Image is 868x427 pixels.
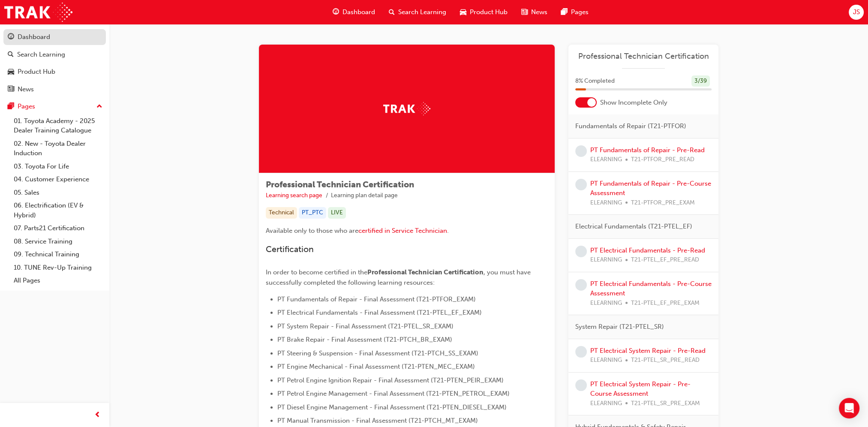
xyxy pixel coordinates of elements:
[575,379,587,391] span: learningRecordVerb_NONE-icon
[631,355,700,365] span: T21-PTEL_SR_PRE_READ
[10,160,106,173] a: 03. Toyota For Life
[590,298,622,308] span: ELEARNING
[3,99,106,114] button: Pages
[631,198,695,208] span: T21-PTFOR_PRE_EXAM
[3,81,106,97] a: News
[3,64,106,80] a: Product Hub
[277,349,478,357] span: PT Steering & Suspension - Final Assessment (T21-PTCH_SS_EXAM)
[575,322,664,332] span: System Repair (T21-PTEL_SR)
[575,222,692,232] span: Electrical Fundamentals (T21-PTEL_EF)
[398,7,446,17] span: Search Learning
[521,7,528,18] span: news-icon
[590,247,705,254] a: PT Electrical Fundamentals - Pre-Read
[383,102,430,115] img: Trak
[575,51,712,61] a: Professional Technician Certification
[575,76,615,86] span: 8 % Completed
[590,280,712,298] a: PT Electrical Fundamentals - Pre-Course Assessment
[18,67,55,77] div: Product Hub
[10,261,106,274] a: 10. TUNE Rev-Up Training
[367,268,484,276] span: Professional Technician Certification
[18,102,35,111] div: Pages
[600,98,667,108] span: Show Incomplete Only
[10,222,106,235] a: 07. Parts21 Certification
[266,207,297,219] div: Technical
[554,3,595,21] a: pages-iconPages
[333,7,339,18] span: guage-icon
[328,207,346,219] div: LIVE
[3,27,106,99] button: DashboardSearch LearningProduct HubNews
[575,246,587,257] span: learningRecordVerb_NONE-icon
[277,363,475,370] span: PT Engine Mechanical - Final Assessment (T21-PTEN_MEC_EXAM)
[10,274,106,287] a: All Pages
[561,7,568,18] span: pages-icon
[575,279,587,291] span: learningRecordVerb_NONE-icon
[8,103,14,111] span: pages-icon
[277,309,482,316] span: PT Electrical Fundamentals - Final Assessment (T21-PTEL_EF_EXAM)
[839,398,859,418] div: Open Intercom Messenger
[277,295,476,303] span: PT Fundamentals of Repair - Final Assessment (T21-PTFOR_EXAM)
[266,244,314,254] span: Certification
[358,227,447,235] a: certified in Service Technician
[10,173,106,186] a: 04. Customer Experience
[590,380,691,398] a: PT Electrical System Repair - Pre-Course Assessment
[447,227,449,235] span: .
[266,180,414,189] span: Professional Technician Certification
[389,7,395,18] span: search-icon
[277,403,507,411] span: PT Diesel Engine Management - Final Assessment (T21-PTEN_DIESEL_EXAM)
[277,322,454,330] span: PT System Repair - Final Assessment (T21-PTEL_SR_EXAM)
[590,355,622,365] span: ELEARNING
[266,268,532,286] span: , you must have successfully completed the following learning resources:
[277,390,510,397] span: PT Petrol Engine Management - Final Assessment (T21-PTEN_PETROL_EXAM)
[575,346,587,358] span: learningRecordVerb_NONE-icon
[382,3,453,21] a: search-iconSearch Learning
[631,255,699,265] span: T21-PTEL_EF_PRE_READ
[631,399,700,409] span: T21-PTEL_SR_PRE_EXAM
[8,51,14,59] span: search-icon
[590,347,706,355] a: PT Electrical System Repair - Pre-Read
[590,146,705,154] a: PT Fundamentals of Repair - Pre-Read
[470,7,508,17] span: Product Hub
[590,399,622,409] span: ELEARNING
[590,155,622,165] span: ELEARNING
[331,191,398,201] li: Learning plan detail page
[8,33,14,41] span: guage-icon
[94,410,101,421] span: prev-icon
[571,7,589,17] span: Pages
[266,268,367,276] span: In order to become certified in the
[266,227,358,235] span: Available only to those who are
[299,207,326,219] div: PT_PTC
[631,155,694,165] span: T21-PTFOR_PRE_READ
[266,192,322,199] a: Learning search page
[575,121,686,131] span: Fundamentals of Repair (T21-PTFOR)
[326,3,382,21] a: guage-iconDashboard
[590,255,622,265] span: ELEARNING
[575,145,587,157] span: learningRecordVerb_NONE-icon
[10,199,106,222] a: 06. Electrification (EV & Hybrid)
[8,86,14,93] span: news-icon
[18,32,50,42] div: Dashboard
[277,336,452,343] span: PT Brake Repair - Final Assessment (T21-PTCH_BR_EXAM)
[10,235,106,248] a: 08. Service Training
[514,3,554,21] a: news-iconNews
[342,7,375,17] span: Dashboard
[853,7,859,17] span: JS
[590,180,711,197] a: PT Fundamentals of Repair - Pre-Course Assessment
[10,248,106,261] a: 09. Technical Training
[453,3,514,21] a: car-iconProduct Hub
[18,84,34,94] div: News
[277,376,504,384] span: PT Petrol Engine Ignition Repair - Final Assessment (T21-PTEN_PEIR_EXAM)
[631,298,700,308] span: T21-PTEL_EF_PRE_EXAM
[10,114,106,137] a: 01. Toyota Academy - 2025 Dealer Training Catalogue
[691,75,710,87] div: 3 / 39
[96,101,102,112] span: up-icon
[3,47,106,63] a: Search Learning
[10,137,106,160] a: 02. New - Toyota Dealer Induction
[277,417,478,424] span: PT Manual Transmission - Final Assessment (T21-PTCH_MT_EXAM)
[8,68,14,76] span: car-icon
[17,50,65,60] div: Search Learning
[4,3,72,22] img: Trak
